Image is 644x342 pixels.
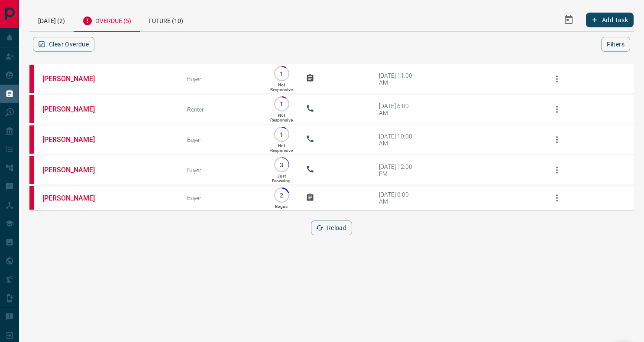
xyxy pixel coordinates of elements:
[29,65,34,93] div: property.ca
[187,106,257,113] div: Renter
[278,70,285,77] p: 1
[187,194,257,201] div: Buyer
[558,10,579,30] button: Select Date Range
[29,125,34,154] div: property.ca
[270,143,293,153] p: Not Responsive
[278,161,285,168] p: 3
[379,163,416,177] div: [DATE] 12:00 PM
[29,95,34,123] div: property.ca
[74,9,140,32] div: Overdue (5)
[33,37,94,52] button: Clear Overdue
[42,105,107,113] a: [PERSON_NAME]
[140,9,192,31] div: Future (10)
[586,13,634,27] button: Add Task
[379,102,416,116] div: [DATE] 6:00 AM
[272,174,291,183] p: Just Browsing
[270,82,293,92] p: Not Responsive
[379,72,416,86] div: [DATE] 11:00 AM
[42,75,107,83] a: [PERSON_NAME]
[29,156,34,184] div: property.ca
[270,113,293,122] p: Not Responsive
[29,186,34,210] div: property.ca
[187,136,257,143] div: Buyer
[42,194,107,202] a: [PERSON_NAME]
[379,133,416,147] div: [DATE] 10:00 AM
[29,9,74,31] div: [DATE] (2)
[278,101,285,107] p: 1
[311,220,352,235] button: Reload
[275,204,288,209] p: Bogus
[278,131,285,138] p: 1
[187,167,257,174] div: Buyer
[42,135,107,144] a: [PERSON_NAME]
[379,191,416,205] div: [DATE] 6:00 AM
[601,37,630,52] button: Filters
[278,192,285,198] p: 2
[42,166,107,174] a: [PERSON_NAME]
[187,76,257,82] div: Buyer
